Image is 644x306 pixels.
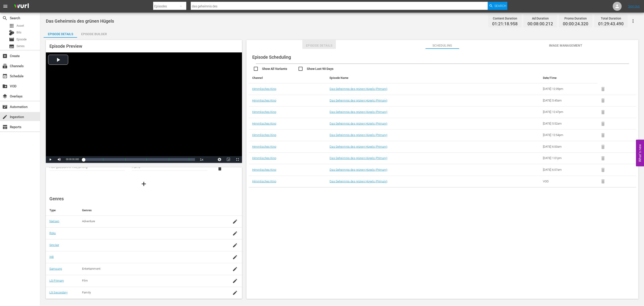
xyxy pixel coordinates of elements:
td: [DATE] 5:52am [539,118,597,129]
th: Channel [249,73,326,83]
a: Himmlisches Kino [252,99,276,102]
td: [DATE] 1:01pm [539,153,597,164]
a: LG Secondary [49,291,68,294]
span: 01:21:18.958 [492,22,518,27]
div: Content Duration [492,15,518,22]
a: Himmlisches Kino [252,180,276,183]
button: Fullscreen [233,156,242,163]
a: Himmlisches Kino [252,156,276,160]
span: Asset [17,24,24,28]
a: Das Geheimnis des grünen Hügels (Primary) [330,133,387,137]
span: Series [9,44,14,49]
button: Episode Builder [77,29,111,38]
span: Episode Preview [49,43,82,49]
span: Das Geheimnis des grünen Hügels [46,18,114,24]
th: Genres [78,205,220,216]
span: Bits [17,30,21,35]
img: ans4CAIJ8jUAAAAAAAAAAAAAAAAAAAAAAAAgQb4GAAAAAAAAAAAAAAAAAAAAAAAAJMjXAAAAAAAAAAAAAAAAAAAAAAAAgAT5G... [11,1,32,12]
td: VOD [539,176,597,187]
a: Himmlisches Kino [252,133,276,137]
span: VOD [2,84,8,89]
span: Asset [9,23,14,28]
span: 00:00:24.320 [563,22,588,27]
span: Scheduling [426,43,459,48]
div: Bits [9,30,14,35]
td: [DATE] 5:45am [539,95,597,106]
a: Das Geheimnis des grünen Hügels (Primary) [330,168,387,171]
span: Episode [9,37,14,42]
th: Date/Time [539,73,597,83]
span: Episode Details [302,43,336,48]
a: Das Geheimnis des grünen Hügels (Primary) [330,156,387,160]
th: Type [46,205,78,216]
button: Mute [55,156,64,163]
div: Episode Builder [77,29,111,39]
div: Promo Duration [563,15,588,22]
button: Playback Rate [197,156,206,163]
span: Search [494,2,506,10]
span: Create [2,53,8,59]
td: [DATE] 12:54pm [539,129,597,141]
a: Sign Out [628,4,640,8]
a: Himmlisches Kino [252,110,276,114]
a: Das Geheimnis des grünen Hügels (Primary) [330,110,387,114]
span: Episode [17,37,27,42]
div: Total Duration [598,15,624,22]
button: Jump To Time [215,156,224,163]
span: 00:00:00.000 [66,158,79,161]
a: LG Primary [49,279,64,282]
span: Ingestion [2,114,8,120]
span: Image Management [549,43,582,48]
a: Das Geheimnis des grünen Hügels (Primary) [330,87,387,91]
a: Das Geheimnis des grünen Hügels (Primary) [330,180,387,183]
div: Progress Bar [83,158,195,161]
button: Episode Details [44,29,77,38]
span: menu [3,4,8,9]
td: [DATE] 12:47pm [539,106,597,118]
td: [DATE] 6:00am [539,141,597,153]
a: Samsung [49,267,62,270]
span: Overlays [2,94,8,99]
a: Himmlisches Kino [252,122,276,125]
span: table_chart [2,124,8,130]
button: Open Feedback Widget [636,140,644,166]
button: delete [214,163,225,174]
span: Schedule [2,73,8,79]
span: Automation [2,104,8,110]
span: 00:08:00.212 [527,22,553,27]
td: [DATE] 12:39pm [539,83,597,95]
a: Himmlisches Kino [252,145,276,148]
button: Picture-in-Picture [224,156,233,163]
a: Roku [49,231,56,235]
a: Das Geheimnis des grünen Hügels (Primary) [330,99,387,102]
td: [DATE] 6:07am [539,164,597,176]
div: Ad Duration [527,15,553,22]
span: Search [2,15,8,21]
a: Nielsen [49,220,59,223]
span: 01:29:43.490 [598,22,624,27]
div: Episode Details [44,29,77,39]
span: Series [17,44,25,48]
span: Genres [49,196,64,201]
span: Episode Scheduling [252,54,291,60]
span: Channels [2,63,8,69]
a: Das Geheimnis des grünen Hügels (Primary) [330,145,387,148]
a: Sinclair [49,243,59,247]
a: Himmlisches Kino [252,168,276,171]
a: IAB [49,255,54,259]
div: Video Player [46,52,242,163]
button: Search [488,2,507,10]
th: Episode Name [326,73,500,83]
span: delete [217,166,222,171]
a: Das Geheimnis des grünen Hügels (Primary) [330,122,387,125]
button: Play [46,156,55,163]
a: Himmlisches Kino [252,87,276,91]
